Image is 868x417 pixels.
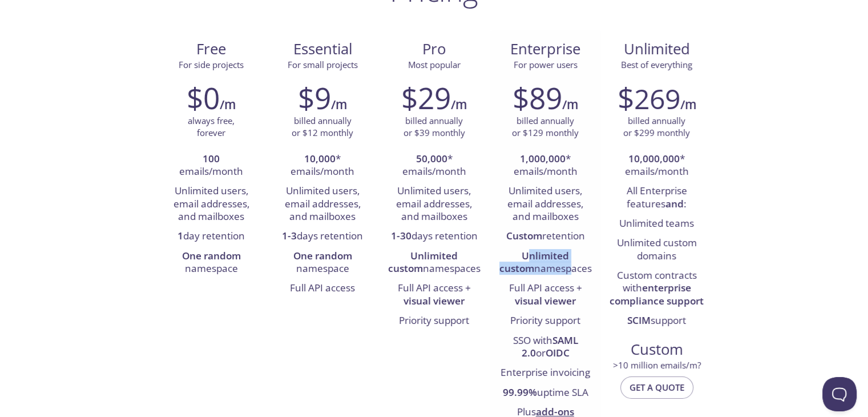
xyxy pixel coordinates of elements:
[164,227,259,246] li: day retention
[388,249,458,275] strong: Unlimited custom
[451,95,467,114] h6: /m
[182,249,241,262] strong: One random
[680,95,696,114] h6: /m
[403,294,465,307] strong: visual viewer
[498,182,592,227] li: Unlimited users, email addresses, and mailboxes
[628,152,680,165] strong: 10,000,000
[498,311,592,331] li: Priority support
[288,59,358,70] span: For small projects
[276,279,370,298] li: Full API access
[498,247,592,279] li: namespaces
[546,346,570,359] strong: OIDC
[512,81,562,115] h2: $89
[188,115,235,139] p: always free, forever
[276,150,370,182] li: * emails/month
[387,150,481,182] li: * emails/month
[520,152,566,165] strong: 1,000,000
[276,39,369,59] span: Essential
[514,59,578,70] span: For power users
[498,363,592,383] li: Enterprise invoicing
[165,39,258,59] span: Free
[331,95,347,114] h6: /m
[613,359,701,371] span: > 10 million emails/m?
[499,249,570,275] strong: Unlimited custom
[304,152,336,165] strong: 10,000
[416,152,447,165] strong: 50,000
[387,227,481,246] li: days retention
[512,115,579,139] p: billed annually or $129 monthly
[609,234,704,266] li: Unlimited custom domains
[522,334,578,359] strong: SAML 2.0
[562,95,578,114] h6: /m
[282,229,297,242] strong: 1-3
[177,229,183,242] strong: 1
[387,39,481,59] span: Pro
[665,197,684,210] strong: and
[609,214,704,234] li: Unlimited teams
[609,311,704,331] li: support
[498,227,592,246] li: retention
[624,39,690,59] span: Unlimited
[187,81,220,115] h2: $0
[498,331,592,364] li: SSO with or
[609,266,704,311] li: Custom contracts with
[498,383,592,403] li: uptime SLA
[293,249,352,262] strong: One random
[620,376,693,398] button: Get a quote
[403,115,465,139] p: billed annually or $39 monthly
[621,59,692,70] span: Best of everything
[609,281,704,307] strong: enterprise compliance support
[408,59,461,70] span: Most popular
[179,59,244,70] span: For side projects
[498,150,592,182] li: * emails/month
[627,314,651,327] strong: SCIM
[617,81,680,115] h2: $
[298,81,331,115] h2: $9
[634,80,680,117] span: 269
[292,115,353,139] p: billed annually or $12 monthly
[506,229,542,242] strong: Custom
[609,150,704,182] li: * emails/month
[276,227,370,246] li: days retention
[276,247,370,279] li: namespace
[220,95,236,114] h6: /m
[387,182,481,227] li: Unlimited users, email addresses, and mailboxes
[822,377,857,411] iframe: Help Scout Beacon - Open
[164,247,259,279] li: namespace
[276,182,370,227] li: Unlimited users, email addresses, and mailboxes
[203,152,220,165] strong: 100
[387,247,481,279] li: namespaces
[629,380,684,395] span: Get a quote
[164,150,259,182] li: emails/month
[623,115,690,139] p: billed annually or $299 monthly
[515,294,576,307] strong: visual viewer
[503,386,537,399] strong: 99.99%
[499,39,592,59] span: Enterprise
[609,182,704,214] li: All Enterprise features :
[164,182,259,227] li: Unlimited users, email addresses, and mailboxes
[387,279,481,311] li: Full API access +
[391,229,411,242] strong: 1-30
[498,279,592,311] li: Full API access +
[387,311,481,331] li: Priority support
[401,81,451,115] h2: $29
[610,340,703,359] span: Custom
